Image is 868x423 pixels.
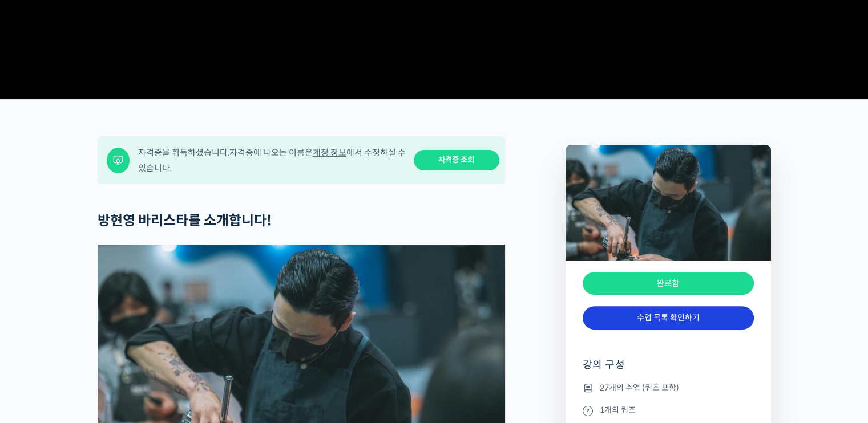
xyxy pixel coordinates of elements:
[75,328,147,357] a: 대화
[138,145,406,176] div: 자격증을 취득하셨습니다. 자격증에 나오는 이름은 에서 수정하실 수 있습니다.
[176,345,190,355] span: 설정
[583,272,754,295] div: 완료함
[583,306,754,330] a: 수업 목록 확인하기
[313,147,346,158] a: 계정 정보
[147,328,219,357] a: 설정
[414,150,499,171] a: 자격증 조회
[104,346,118,355] span: 대화
[36,345,43,355] span: 홈
[3,328,75,357] a: 홈
[583,404,754,417] li: 1개의 퀴즈
[583,358,754,381] h4: 강의 구성
[583,381,754,394] li: 27개의 수업 (퀴즈 포함)
[98,213,505,229] h2: !
[98,212,267,229] strong: 방현영 바리스타를 소개합니다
